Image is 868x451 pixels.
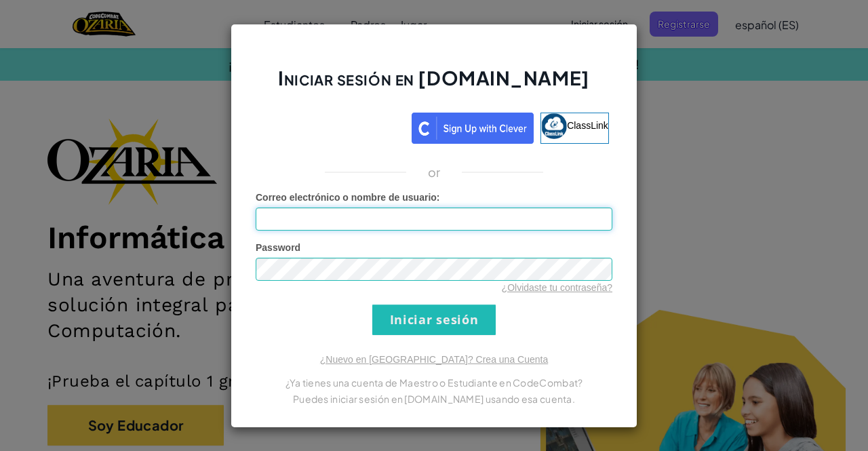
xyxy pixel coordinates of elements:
[502,282,612,293] a: ¿Olvidaste tu contraseña?
[428,164,441,180] p: or
[256,192,437,203] span: Correo electrónico o nombre de usuario
[412,113,534,144] img: clever_sso_button@2x.png
[320,354,548,365] a: ¿Nuevo en [GEOGRAPHIC_DATA]? Crea una Cuenta
[256,65,612,104] h2: Iniciar sesión en [DOMAIN_NAME]
[372,305,496,335] input: Iniciar sesión
[256,391,612,407] p: Puedes iniciar sesión en [DOMAIN_NAME] usando esa cuenta.
[256,191,440,204] label: :
[252,111,412,141] iframe: Botón Iniciar sesión con Google
[256,374,612,391] p: ¿Ya tienes una cuenta de Maestro o Estudiante en CodeCombat?
[541,113,567,139] img: classlink-logo-small.png
[567,119,608,130] span: ClassLink
[256,242,300,253] span: Password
